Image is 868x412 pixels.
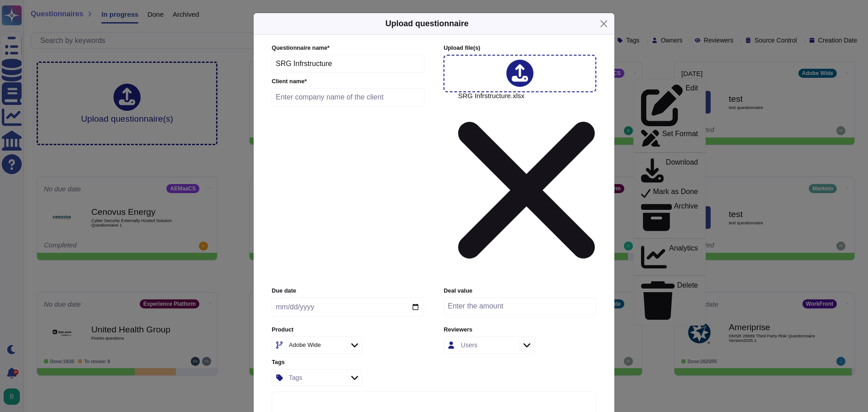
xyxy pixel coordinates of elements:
input: Due date [272,298,424,317]
label: Reviewers [444,327,596,333]
label: Deal value [444,288,596,294]
span: SRG Infrstructure.xlsx [458,92,595,281]
input: Enter questionnaire name [272,55,425,73]
input: Enter the amount [444,298,596,315]
label: Product [272,327,424,333]
label: Client name [272,79,425,85]
span: Upload file (s) [443,44,480,51]
div: Adobe Wide [289,342,321,348]
label: Tags [272,360,424,365]
label: Questionnaire name [272,45,425,51]
label: Due date [272,288,424,294]
button: Close [597,17,611,31]
h5: Upload questionnaire [385,18,468,30]
div: Tags [289,374,302,381]
div: Users [461,342,478,348]
input: Enter company name of the client [272,88,425,106]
